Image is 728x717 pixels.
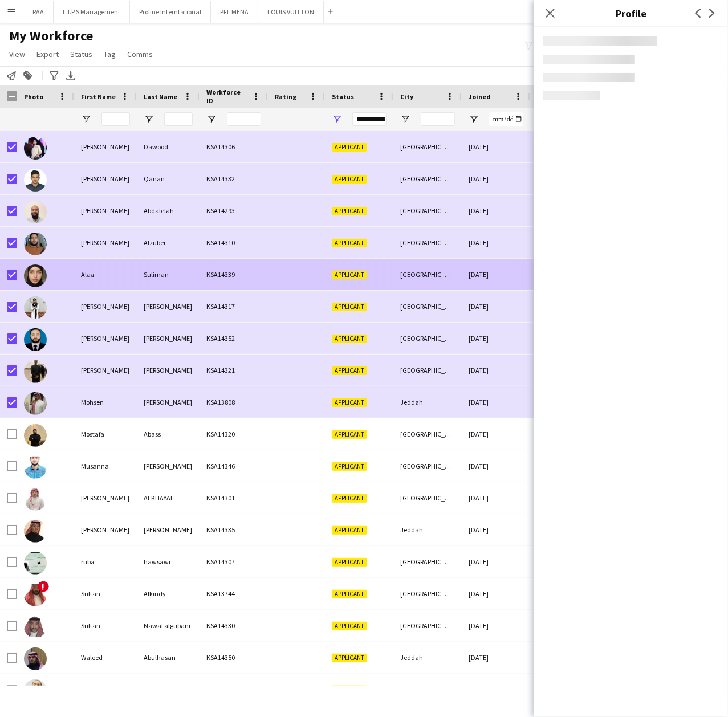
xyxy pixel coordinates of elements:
a: Tag [99,47,120,62]
span: Applicant [332,207,367,215]
div: Sultan [74,610,137,641]
app-action-btn: Export XLSX [64,69,78,83]
span: Export [36,49,59,59]
div: [DATE] [462,514,530,545]
a: Export [32,47,63,62]
span: My Workforce [9,27,93,44]
div: Sultan [74,578,137,609]
button: Open Filter Menu [400,114,410,124]
div: [DATE] [462,291,530,322]
div: [GEOGRAPHIC_DATA] [393,131,462,162]
span: Applicant [332,175,367,184]
div: [DATE] [462,323,530,354]
div: [DATE] [462,546,530,577]
img: Omar ALKHAYAL [24,488,47,511]
div: [PERSON_NAME] [137,514,200,545]
span: Status [70,49,92,59]
div: [GEOGRAPHIC_DATA] [393,482,462,514]
button: RAA [23,1,54,23]
div: [GEOGRAPHIC_DATA] [393,610,462,641]
img: Sultan Alkindy [24,584,47,606]
div: ruba [74,546,137,577]
img: Abdulrahman Qanan [24,169,47,192]
img: Musanna Ibrahim [24,456,47,479]
div: KSA14307 [200,546,268,577]
div: KSA14321 [200,355,268,386]
div: Alaa [74,259,137,290]
div: [DATE] [462,578,530,609]
span: Applicant [332,654,367,662]
div: [GEOGRAPHIC_DATA] [393,578,462,609]
span: Rating [275,92,296,101]
input: City Filter Input [421,112,455,126]
div: [DATE] [462,642,530,673]
span: Comms [127,49,153,59]
div: KSA14301 [200,482,268,514]
input: Joined Filter Input [489,112,523,126]
img: Habib Ullah [24,328,47,351]
span: City [400,92,413,101]
span: Applicant [332,143,367,152]
div: [PERSON_NAME] [137,386,200,418]
span: Applicant [332,462,367,471]
div: [DATE] [462,227,530,258]
span: Last Name [144,92,177,101]
img: Walid Suleman [24,679,47,702]
button: Open Filter Menu [81,114,91,124]
div: [DATE] [462,163,530,194]
app-action-btn: Add to tag [21,69,35,83]
div: Jeddah [393,386,462,418]
div: [DATE] [462,418,530,450]
span: Applicant [332,271,367,279]
img: Sultan Nawaf algubani [24,616,47,638]
div: KSA14350 [200,642,268,673]
button: L.I.P.S Management [54,1,130,23]
span: Applicant [332,366,367,375]
div: [PERSON_NAME] [137,450,200,482]
div: KSA13808 [200,386,268,418]
button: Proline Interntational [130,1,211,23]
div: KSA14332 [200,163,268,194]
img: Mohamed Hassan [24,360,47,383]
button: LOUIS VUITTON [258,1,324,23]
div: KSA14310 [200,227,268,258]
span: Tag [104,49,116,59]
div: KSA14320 [200,418,268,450]
div: Waleed [74,642,137,673]
img: Mostafa Abass [24,424,47,447]
span: Applicant [332,494,367,503]
img: Mohsen Mohsen alamoudi [24,392,47,415]
span: First Name [81,92,116,101]
input: First Name Filter Input [101,112,130,126]
span: Applicant [332,430,367,439]
div: Musanna [74,450,137,482]
div: Mohsen [74,386,137,418]
div: [GEOGRAPHIC_DATA] [393,195,462,226]
div: Abdalelah [137,195,200,226]
div: [DATE] [462,131,530,162]
a: Comms [123,47,157,62]
div: [DATE] [462,355,530,386]
div: [DATE] [462,450,530,482]
button: Open Filter Menu [144,114,154,124]
div: Abass [137,418,200,450]
button: Open Filter Menu [469,114,479,124]
div: Walid [74,674,137,705]
span: View [9,49,25,59]
div: Dawood [137,131,200,162]
span: Applicant [332,335,367,343]
app-action-btn: Advanced filters [47,69,61,83]
div: [PERSON_NAME] [137,291,200,322]
img: Waleed Abulhasan [24,647,47,670]
div: [PERSON_NAME] [74,514,137,545]
div: [GEOGRAPHIC_DATA] [393,259,462,290]
app-action-btn: Notify workforce [5,69,18,83]
span: Applicant [332,622,367,630]
div: Qanan [137,163,200,194]
div: Alzuber [137,227,200,258]
input: Last Name Filter Input [164,112,193,126]
a: View [5,47,30,62]
span: Photo [24,92,43,101]
div: Suleman [137,674,200,705]
span: Applicant [332,590,367,598]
